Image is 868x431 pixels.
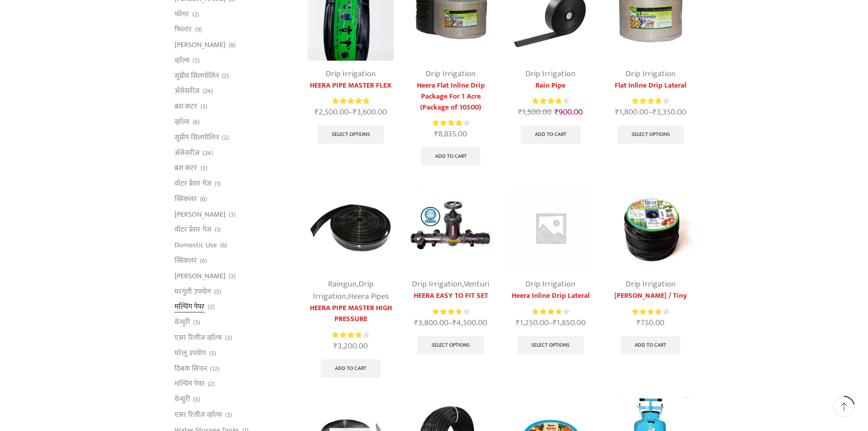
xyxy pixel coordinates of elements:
[326,67,376,81] a: Drip Irrigation
[175,52,190,68] a: व्हाॅल्व
[308,278,394,303] div: , ,
[209,349,216,358] span: (5)
[208,379,215,389] span: (2)
[525,277,575,291] a: Drip Irrigation
[518,105,551,119] bdi: 1,500.00
[175,68,219,83] a: सुप्रीम सिलपोलिन
[334,339,368,353] bdi: 3,200.00
[434,127,467,141] bdi: 8,835.00
[615,105,648,119] bdi: 1,800.00
[432,307,469,317] div: Rated 3.83 out of 5
[175,222,211,238] a: वॉटर प्रेशर गेज
[175,376,205,392] a: मल्चिंग पेपर
[555,105,583,119] bdi: 900.00
[308,80,394,91] a: HEERA PIPE MASTER FLEX
[195,25,202,34] span: (9)
[421,147,481,166] a: Add to cart: “Heera Flat Inline Drip Package For 1 Acre (Package of 10500)”
[334,339,338,353] span: ₹
[518,336,584,354] a: Select options for “Heera Inline Drip Lateral”
[407,185,493,271] img: Heera Easy To Fit Set
[175,268,226,284] a: [PERSON_NAME]
[175,407,222,422] a: एअर रिलीज व्हाॅल्व
[318,125,384,144] a: Select options for “HEERA PIPE MASTER FLEX”
[632,307,669,317] div: Rated 3.80 out of 5
[175,22,192,37] a: फिल्टर
[175,253,197,269] a: स्प्रिंकलर
[432,307,461,317] span: Rated out of 5
[607,80,693,91] a: Flat Inline Drip Lateral
[432,118,463,128] span: Rated out of 5
[632,96,669,106] div: Rated 4.00 out of 5
[175,207,226,222] a: [PERSON_NAME]
[175,161,197,176] a: ब्रश कटर
[532,307,569,317] div: Rated 3.81 out of 5
[175,284,211,299] a: घरगुती उपयोग
[313,277,374,303] a: Drip Irrigation
[214,287,221,296] span: (5)
[175,315,190,330] a: वेन्चुरी
[553,316,557,330] span: ₹
[193,395,200,404] span: (5)
[637,316,641,330] span: ₹
[308,106,394,119] span: –
[314,105,318,119] span: ₹
[407,291,493,301] a: HEERA EASY TO FIT SET
[175,37,226,53] a: [PERSON_NAME]
[200,256,207,265] span: (6)
[220,241,227,250] span: (6)
[637,316,664,330] bdi: 750.00
[332,96,369,106] div: Rated 5.00 out of 5
[175,145,200,161] a: अ‍ॅसेसरीज
[615,105,619,119] span: ₹
[175,392,190,407] a: वेन्चुरी
[328,277,357,291] a: Raingun
[175,130,219,145] a: सुप्रीम सिलपोलिन
[553,316,586,330] bdi: 1,850.00
[314,105,349,119] bdi: 2,500.00
[193,56,200,65] span: (5)
[617,125,684,144] a: Select options for “Flat Inline Drip Lateral”
[175,191,197,207] a: स्प्रिंकलर
[222,133,229,142] span: (2)
[426,67,476,81] a: Drip Irrigation
[452,316,487,330] bdi: 4,500.00
[407,317,493,329] span: –
[508,80,594,91] a: Rain Pipe
[607,106,693,119] span: –
[464,277,489,291] a: Venturi
[348,290,389,303] a: Heera Pipes
[332,330,361,340] span: Rated out of 5
[353,105,357,119] span: ₹
[193,318,200,327] span: (5)
[225,410,232,420] span: (3)
[516,316,549,330] bdi: 1,250.00
[417,336,484,354] a: Select options for “HEERA EASY TO FIT SET”
[407,80,493,113] a: Heera Flat Inline Drip Package For 1 Acre (Package of 10500)
[407,278,493,291] div: ,
[175,238,217,253] a: Domestic Use
[607,291,693,301] a: [PERSON_NAME] / Tiny
[532,96,563,106] span: Rated out of 5
[175,330,222,345] a: एअर रिलीज व्हाॅल्व
[203,87,213,96] span: (24)
[210,364,219,374] span: (12)
[525,67,575,81] a: Drip Irrigation
[229,272,236,281] span: (3)
[332,330,369,340] div: Rated 3.86 out of 5
[175,176,211,192] a: वॉटर प्रेशर गेज
[175,83,200,99] a: अ‍ॅसेसरीज
[200,102,207,111] span: (3)
[632,307,660,317] span: Rated out of 5
[175,299,205,315] a: मल्चिंग पेपर
[200,164,207,173] span: (3)
[414,316,448,330] bdi: 3,800.00
[175,114,190,130] a: व्हाॅल्व
[532,307,560,317] span: Rated out of 5
[321,359,380,378] a: Add to cart: “HEERA PIPE MASTER HIGH PRESSURE”
[508,317,594,329] span: –
[192,10,199,19] span: (2)
[229,210,236,219] span: (3)
[521,125,580,144] a: Add to cart: “Rain Pipe”
[332,96,369,106] span: Rated out of 5
[229,41,236,50] span: (8)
